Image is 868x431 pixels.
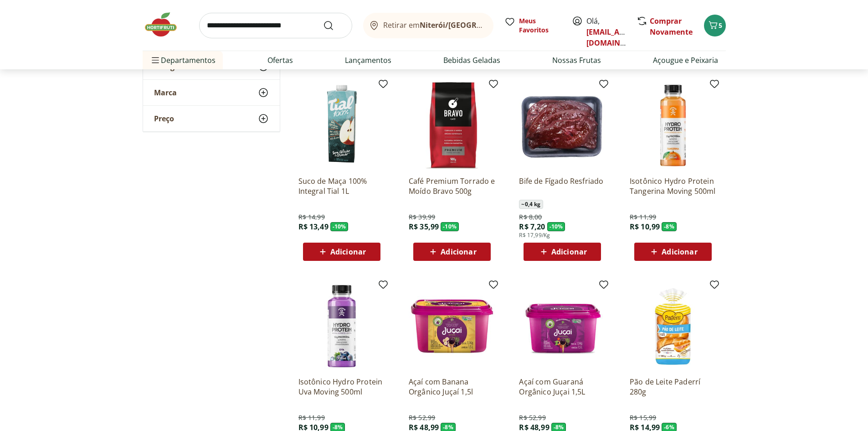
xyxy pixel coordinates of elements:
[298,413,325,422] span: R$ 11,99
[519,232,550,239] span: R$ 17,99/Kg
[524,243,601,261] button: Adicionar
[443,55,500,66] a: Bebidas Geladas
[519,82,606,169] img: Bife de Fígado Resfriado
[267,55,293,66] a: Ofertas
[630,213,656,222] span: R$ 11,99
[143,80,280,105] button: Marca
[409,82,495,169] img: Café Premium Torrado e Moído Bravo 500g
[519,176,606,196] a: Bife de Fígado Resfriado
[704,15,726,36] button: Carrinho
[519,222,545,232] span: R$ 7,20
[150,49,161,71] button: Menu
[551,248,587,255] span: Adicionar
[650,16,693,37] a: Comprar Novamente
[547,222,565,231] span: - 10 %
[303,243,380,261] button: Adicionar
[586,27,650,48] a: [EMAIL_ADDRESS][DOMAIN_NAME]
[345,55,391,66] a: Lançamentos
[662,222,677,231] span: - 8 %
[330,248,366,255] span: Adicionar
[409,413,435,422] span: R$ 52,99
[586,16,627,48] span: Olá,
[519,200,543,209] span: ~ 0,4 kg
[143,106,280,131] button: Preço
[199,13,352,38] input: search
[630,222,660,232] span: R$ 10,99
[662,248,697,255] span: Adicionar
[630,82,716,169] img: Isotônico Hydro Protein Tangerina Moving 500ml
[409,213,435,222] span: R$ 39,99
[420,20,524,30] b: Niterói/[GEOGRAPHIC_DATA]
[298,222,329,232] span: R$ 13,49
[630,377,716,397] a: Pão de Leite Paderrí 280g
[298,82,385,169] img: Suco de Maça 100% Integral Tial 1L
[154,88,177,97] span: Marca
[630,283,716,369] img: Pão de Leite Paderrí 280g
[634,243,712,261] button: Adicionar
[409,222,439,232] span: R$ 35,99
[323,20,345,31] button: Submit Search
[441,248,476,255] span: Adicionar
[150,49,216,71] span: Departamentos
[298,283,385,369] img: Isotônico Hydro Protein Uva Moving 500ml
[409,283,495,369] img: Açaí com Banana Orgânico Juçaí 1,5l
[409,377,495,397] a: Açaí com Banana Orgânico Juçaí 1,5l
[519,213,542,222] span: R$ 8,00
[552,55,601,66] a: Nossas Frutas
[330,222,349,231] span: - 10 %
[363,13,493,38] button: Retirar emNiterói/[GEOGRAPHIC_DATA]
[409,176,495,196] a: Café Premium Torrado e Moído Bravo 500g
[298,176,385,196] a: Suco de Maça 100% Integral Tial 1L
[298,213,325,222] span: R$ 14,99
[298,377,385,397] a: Isotônico Hydro Protein Uva Moving 500ml
[653,55,718,66] a: Açougue e Peixaria
[413,243,491,261] button: Adicionar
[519,377,606,397] a: Açaí com Guaraná Orgânico Juçai 1,5L
[154,114,174,123] span: Preço
[519,16,561,35] span: Meus Favoritos
[630,413,656,422] span: R$ 15,99
[143,11,188,38] img: Hortifruti
[719,21,722,30] span: 5
[504,16,561,35] a: Meus Favoritos
[519,413,545,422] span: R$ 52,99
[519,283,606,369] img: Açaí com Guaraná Orgânico Juçai 1,5L
[441,222,459,231] span: - 10 %
[630,176,716,196] a: Isotônico Hydro Protein Tangerina Moving 500ml
[383,21,484,29] span: Retirar em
